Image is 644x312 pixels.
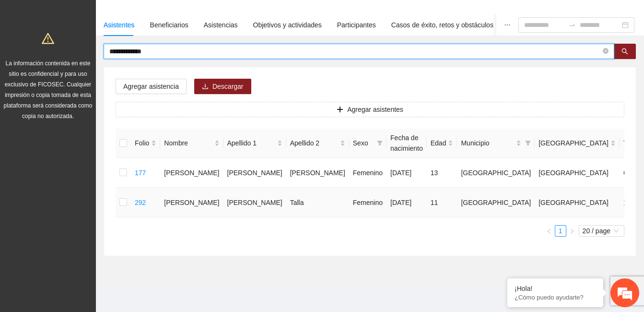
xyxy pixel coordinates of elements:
span: right [569,228,575,234]
th: Municipio [457,129,535,158]
a: 177 [135,169,146,177]
div: Asistentes [104,20,135,30]
span: ellipsis [504,22,511,28]
td: 13 [427,158,457,188]
th: Nombre [160,129,223,158]
td: [PERSON_NAME] [160,158,223,188]
button: right [566,225,578,237]
button: downloadDescargar [194,79,251,94]
td: [PERSON_NAME] [223,158,286,188]
div: Participantes [337,20,376,30]
td: [PERSON_NAME] [286,158,349,188]
td: [PERSON_NAME] [223,188,286,217]
td: [DATE] [386,188,427,217]
button: plusAgregar asistentes [116,102,624,117]
span: Agregar asistencia [123,81,179,92]
td: [GEOGRAPHIC_DATA] [457,158,535,188]
button: Agregar asistencia [116,79,187,94]
span: swap-right [568,21,576,29]
th: Folio [131,129,160,158]
div: Asistencias [204,20,238,30]
div: ¡Hola! [515,285,596,292]
td: [GEOGRAPHIC_DATA] [457,188,535,217]
li: Previous Page [543,225,555,237]
li: Next Page [566,225,578,237]
button: left [543,225,555,237]
th: Edad [427,129,457,158]
span: [GEOGRAPHIC_DATA] [539,138,609,148]
span: Sexo [353,138,373,148]
button: search [614,44,636,59]
span: La información contenida en este sitio es confidencial y para uso exclusivo de FICOSEC. Cualquier... [4,60,93,120]
span: Apellido 1 [227,138,275,148]
span: close-circle [603,48,609,54]
span: warning [42,32,54,45]
th: Apellido 2 [286,129,349,158]
span: filter [525,140,531,146]
span: Descargar [212,81,244,92]
span: filter [375,136,385,150]
td: Femenino [349,158,386,188]
span: Agregar asistentes [347,104,403,115]
td: 11 [427,188,457,217]
textarea: Escriba su mensaje y pulse “Intro” [5,209,183,243]
li: 1 [555,225,566,237]
span: filter [523,136,533,150]
span: Estamos en línea. [56,102,132,199]
span: Apellido 2 [290,138,338,148]
span: close-circle [603,47,609,56]
div: Page Size [579,225,624,237]
td: [DATE] [386,158,427,188]
span: filter [377,140,383,146]
div: Chatee con nosotros ahora [50,49,161,61]
span: Folio [135,138,149,148]
td: Femenino [349,188,386,217]
td: Talla [286,188,349,217]
a: 292 [135,199,146,206]
div: Beneficiarios [150,20,188,30]
span: Municipio [461,138,514,148]
span: plus [337,106,343,114]
td: [PERSON_NAME] [160,188,223,217]
span: download [202,83,209,91]
span: Edad [431,138,446,148]
div: Minimizar ventana de chat en vivo [157,5,180,28]
span: search [621,48,628,56]
span: left [546,228,552,234]
div: Casos de éxito, retos y obstáculos [391,20,493,30]
span: 20 / page [583,226,621,236]
th: Fecha de nacimiento [386,129,427,158]
td: [GEOGRAPHIC_DATA] [535,158,620,188]
span: Nombre [164,138,212,148]
a: 1 [555,226,566,236]
th: Colonia [535,129,620,158]
span: to [568,21,576,29]
p: ¿Cómo puedo ayudarte? [515,294,596,301]
div: Objetivos y actividades [253,20,322,30]
td: [GEOGRAPHIC_DATA] [535,188,620,217]
th: Apellido 1 [223,129,286,158]
button: ellipsis [496,14,518,36]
